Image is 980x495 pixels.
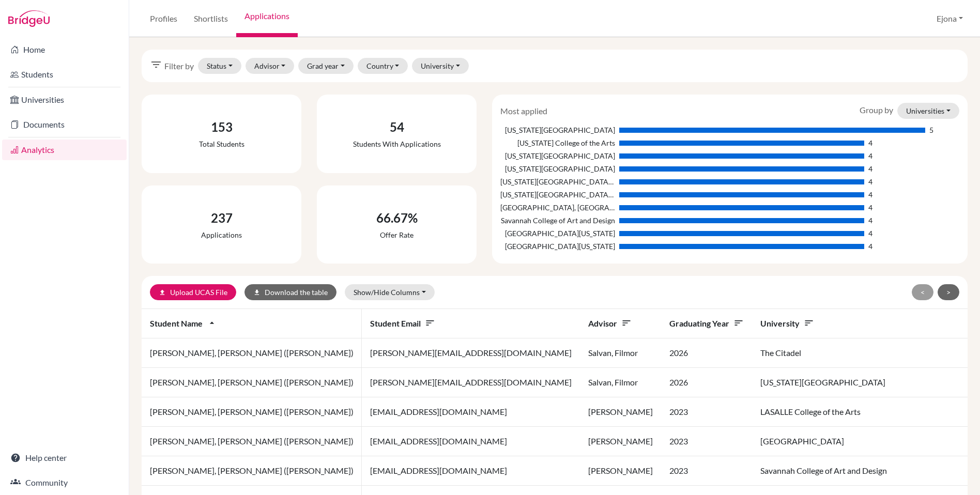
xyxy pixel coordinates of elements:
td: [PERSON_NAME][EMAIL_ADDRESS][DOMAIN_NAME] [362,368,580,397]
a: Analytics [2,140,127,160]
span: Filter by [164,60,194,72]
td: 2023 [661,397,752,427]
span: University [760,318,814,328]
div: [US_STATE][GEOGRAPHIC_DATA] [500,163,615,174]
button: University [412,58,469,74]
a: uploadUpload UCAS File [150,284,236,300]
div: Applications [201,229,242,240]
div: [US_STATE] College of the Arts [500,137,615,148]
i: upload [159,289,166,296]
div: 54 [353,118,441,136]
button: Universities [897,103,959,119]
td: [PERSON_NAME], [PERSON_NAME] ([PERSON_NAME]) [142,397,362,427]
div: Students with applications [353,138,441,149]
td: [PERSON_NAME] [580,456,661,486]
td: Salvan, Filmor [580,338,661,368]
div: [GEOGRAPHIC_DATA][US_STATE] [500,228,615,239]
div: 4 [868,150,872,161]
div: Savannah College of Art and Design [500,215,615,226]
div: 5 [929,125,933,135]
td: [EMAIL_ADDRESS][DOMAIN_NAME] [362,397,580,427]
i: arrow_drop_up [207,318,217,328]
button: < [912,284,933,300]
a: Home [2,39,127,60]
td: [EMAIL_ADDRESS][DOMAIN_NAME] [362,427,580,456]
div: Group by [852,103,967,119]
div: 4 [868,137,872,148]
button: downloadDownload the table [244,284,336,300]
button: Show/Hide Columns [345,284,435,300]
div: 66.67% [376,209,418,227]
button: Country [358,58,408,74]
div: Total students [199,138,244,149]
a: Documents [2,114,127,135]
div: 4 [868,202,872,213]
div: 4 [868,215,872,226]
a: Students [2,64,127,85]
div: [US_STATE][GEOGRAPHIC_DATA] [500,150,615,161]
td: 2026 [661,368,752,397]
span: Graduating year [669,318,744,328]
i: download [253,289,261,296]
div: 4 [868,176,872,187]
div: [US_STATE][GEOGRAPHIC_DATA], [GEOGRAPHIC_DATA] [500,189,615,200]
div: 4 [868,189,872,200]
span: Student email [370,318,435,328]
td: Salvan, Filmor [580,368,661,397]
i: sort [425,318,435,328]
td: [EMAIL_ADDRESS][DOMAIN_NAME] [362,456,580,486]
div: 4 [868,241,872,252]
td: 2023 [661,427,752,456]
td: 2026 [661,338,752,368]
a: Help center [2,447,127,468]
td: [PERSON_NAME], [PERSON_NAME] ([PERSON_NAME]) [142,427,362,456]
div: [US_STATE][GEOGRAPHIC_DATA] [500,125,615,135]
td: [PERSON_NAME], [PERSON_NAME] ([PERSON_NAME]) [142,368,362,397]
span: Student name [150,318,217,328]
a: Universities [2,89,127,110]
img: Bridge-U [8,10,50,27]
a: Community [2,472,127,493]
td: [PERSON_NAME] [580,427,661,456]
div: Offer rate [376,229,418,240]
div: 4 [868,163,872,174]
div: 4 [868,228,872,239]
i: sort [621,318,632,328]
div: 237 [201,209,242,227]
td: [PERSON_NAME] [580,397,661,427]
td: [PERSON_NAME], [PERSON_NAME] ([PERSON_NAME]) [142,456,362,486]
button: > [938,284,959,300]
button: Status [198,58,241,74]
i: filter_list [150,58,162,71]
td: [PERSON_NAME][EMAIL_ADDRESS][DOMAIN_NAME] [362,338,580,368]
div: [GEOGRAPHIC_DATA][US_STATE] [500,241,615,252]
button: Grad year [298,58,354,74]
button: Advisor [246,58,295,74]
td: 2023 [661,456,752,486]
div: [GEOGRAPHIC_DATA], [GEOGRAPHIC_DATA] [500,202,615,213]
div: 153 [199,118,244,136]
div: [US_STATE][GEOGRAPHIC_DATA], [GEOGRAPHIC_DATA] [500,176,615,187]
span: Advisor [588,318,632,328]
i: sort [733,318,744,328]
td: [PERSON_NAME], [PERSON_NAME] ([PERSON_NAME]) [142,338,362,368]
i: sort [804,318,814,328]
button: Ejona [932,9,968,28]
div: Most applied [493,105,555,117]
